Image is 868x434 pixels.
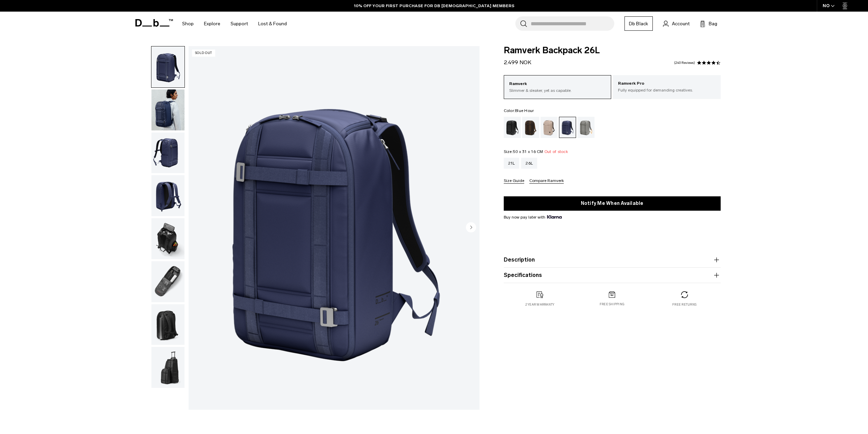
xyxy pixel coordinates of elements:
button: Ramverk Backpack 26L Blue Hour [151,218,185,260]
p: 2 year warranty [525,302,555,307]
a: Db Black [624,16,653,31]
a: Ramverk Pro Fully equipped for demanding creatives. [613,75,721,98]
img: {"height" => 20, "alt" => "Klarna"} [547,215,562,219]
button: Specifications [504,271,721,279]
a: 26L [521,158,537,169]
button: Next slide [466,222,476,234]
span: 50 x 31 x 16 CM [513,149,543,154]
span: 2.499 NOK [504,59,531,66]
button: Bag [700,19,717,28]
nav: Main Navigation [177,12,292,36]
button: Ramverk Backpack 26L Blue Hour [151,89,185,131]
img: Ramverk Backpack 26L Blue Hour [151,175,185,216]
a: 10% OFF YOUR FIRST PURCHASE FOR DB [DEMOGRAPHIC_DATA] MEMBERS [354,3,514,9]
a: Blue Hour [559,117,576,138]
button: Notify Me When Available [504,196,721,211]
span: Ramverk Backpack 26L [504,46,721,55]
legend: Color: [504,109,534,113]
legend: Size: [504,150,568,154]
button: Ramverk Backpack 26L Blue Hour [151,175,185,216]
img: Ramverk Backpack 26L Blue Hour [151,261,185,302]
img: Ramverk Backpack 26L Blue Hour [189,46,480,410]
img: Ramverk Backpack 26L Blue Hour [151,218,185,259]
p: Free shipping [600,302,624,307]
p: Fully equipped for demanding creatives. [618,87,716,93]
p: Sold Out [192,50,215,57]
a: Shop [182,12,194,36]
a: Account [663,19,690,28]
a: Lost & Found [258,12,287,36]
span: Out of stock [544,149,568,154]
img: Ramverk Backpack 26L Blue Hour [151,46,185,87]
button: Description [504,256,721,264]
button: Compare Ramverk [529,179,564,184]
a: Sand Grey [577,117,594,138]
button: Ramverk Backpack 26L Blue Hour [151,304,185,346]
button: Ramverk Backpack 26L Blue Hour [151,347,185,388]
button: Ramverk Backpack 26L Blue Hour [151,261,185,303]
p: Free returns [672,302,696,307]
a: Espresso [522,117,539,138]
a: 240 reviews [674,61,695,65]
a: Black Out [504,117,521,138]
img: Ramverk Backpack 26L Blue Hour [151,304,185,345]
button: Size Guide [504,179,524,184]
a: Fogbow Beige [541,117,558,138]
a: Explore [204,12,220,36]
p: Slimmer & sleaker, yet as capable. [509,87,606,94]
span: Bag [709,20,717,27]
span: Account [672,20,690,27]
button: Ramverk Backpack 26L Blue Hour [151,132,185,174]
a: Support [231,12,248,36]
img: Ramverk Backpack 26L Blue Hour [151,347,185,388]
img: Ramverk Backpack 26L Blue Hour [151,89,185,130]
a: 21L [504,158,519,169]
span: Buy now pay later with [504,214,562,220]
p: Ramverk [509,81,606,87]
p: Ramverk Pro [618,80,716,87]
button: Ramverk Backpack 26L Blue Hour [151,46,185,88]
span: Blue Hour [515,108,534,113]
img: Ramverk Backpack 26L Blue Hour [151,132,185,173]
li: 1 / 8 [189,46,480,410]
